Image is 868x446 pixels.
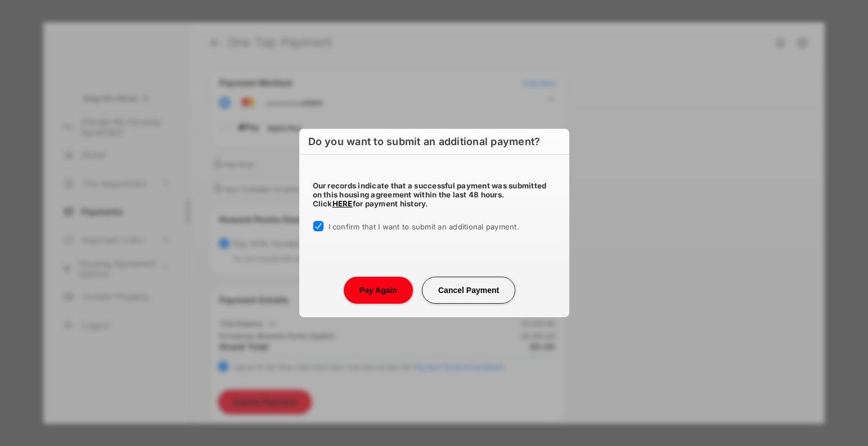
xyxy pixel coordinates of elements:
button: Cancel Payment [422,277,515,304]
h6: Do you want to submit an additional payment? [299,129,569,155]
a: HERE [332,199,353,208]
h5: Our records indicate that a successful payment was submitted on this housing agreement within the... [313,181,556,208]
span: I confirm that I want to submit an additional payment. [329,222,519,231]
button: Pay Again [344,277,413,304]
